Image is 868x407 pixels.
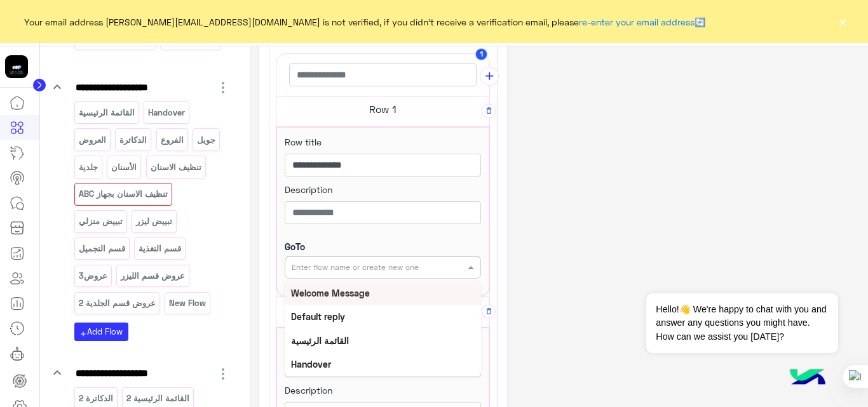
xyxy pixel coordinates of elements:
[78,160,98,175] p: جلدية
[78,391,114,406] p: الدكاترة 2
[291,335,349,346] b: القائمة الرئيسية
[291,311,345,322] b: Default reply
[78,133,107,147] p: العروض
[138,241,182,256] p: قسم التغذية
[168,296,207,310] p: New Flow
[285,384,332,397] label: Description
[149,160,202,175] p: تنظيف الاسنان
[285,135,322,149] label: Row title
[482,304,496,319] button: Delete Row
[78,187,168,201] p: تنظيف الاسنان بجهاز ABC
[276,97,489,122] h5: Row 1
[285,241,305,252] b: GoTo
[126,391,191,406] p: القائمة الرئيسية 2
[147,105,186,120] p: Handover
[119,133,148,147] p: الدكاترة
[24,15,705,29] span: Your email address [PERSON_NAME][EMAIL_ADDRESS][DOMAIN_NAME] is not verified, if you didn't recei...
[276,297,489,323] h5: Row 2
[120,269,186,283] p: عروض قسم الليزر
[74,323,128,341] button: addAdd Flow
[646,293,837,353] span: Hello!👋 We're happy to chat with you and answer any questions you might have. How can we assist y...
[579,17,695,27] a: re-enter your email address
[78,105,135,120] p: القائمة الرئيسية
[135,214,173,229] p: تبييض ليزر
[285,183,332,196] label: Description
[78,214,123,229] p: تبييض منزلي
[78,296,156,310] p: عروض قسم الجلدية 2
[785,356,830,401] img: hulul-logo.png
[480,67,499,86] button: add
[291,359,331,370] b: Handover
[159,133,184,147] p: الفروع
[196,133,217,147] p: جويل
[50,365,65,380] i: keyboard_arrow_down
[5,55,28,78] img: 177882628735456
[78,241,126,256] p: قسم التجميل
[483,70,496,83] i: add
[475,48,487,60] button: 1
[291,288,370,298] b: Welcome Message
[78,269,108,283] p: عروض3
[285,281,481,377] ng-dropdown-panel: Options list
[836,15,849,28] button: ×
[482,104,496,119] button: Delete Row
[111,160,138,175] p: الأسنان
[79,330,87,338] i: add
[50,79,65,95] i: keyboard_arrow_down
